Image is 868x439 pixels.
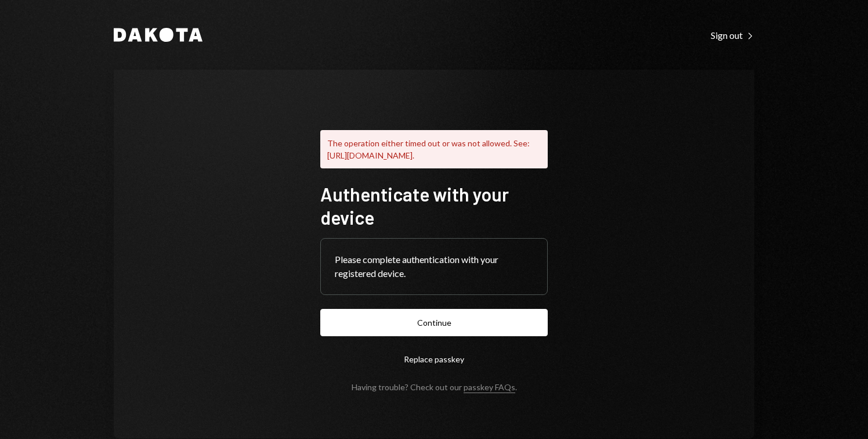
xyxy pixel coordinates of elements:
div: Please complete authentication with your registered device. [335,253,533,280]
div: Sign out [711,30,754,41]
div: The operation either timed out or was not allowed. See: [URL][DOMAIN_NAME]. [320,130,548,168]
div: Having trouble? Check out our . [352,382,517,392]
a: passkey FAQs [464,382,515,393]
h1: Authenticate with your device [320,182,548,229]
button: Continue [320,309,548,336]
button: Replace passkey [320,346,548,373]
a: Sign out [711,28,754,41]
